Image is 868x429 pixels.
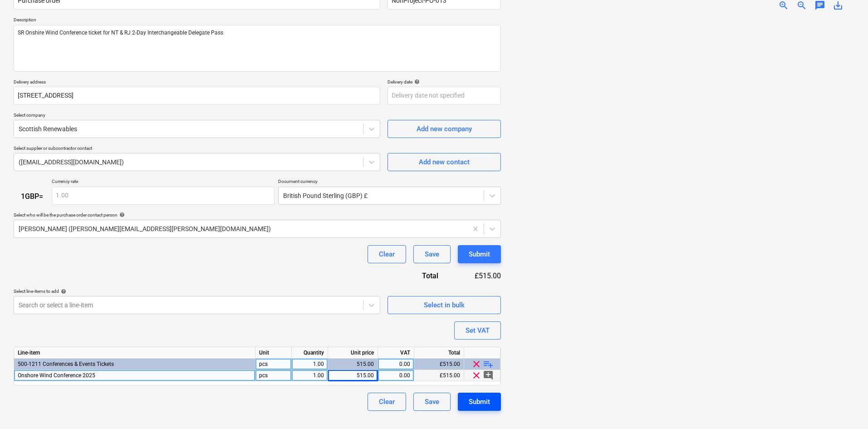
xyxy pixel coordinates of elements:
[387,296,501,314] button: Select in bulk
[332,370,374,381] div: 515.00
[419,156,470,168] div: Add new contact
[382,359,410,370] div: 0.00
[14,212,501,218] div: Select who will be the purchase order contact person
[14,25,501,72] textarea: SR Onshire Wind Conference ticket for NT & RJ 2-Day Interchangeable Delegate Pass
[483,359,494,370] span: playlist_add
[255,359,292,370] div: pcs
[417,123,472,135] div: Add new company
[14,192,52,201] div: 1 GBP =
[413,245,451,263] button: Save
[18,361,114,367] span: 500-1211 Conferences & Events Tickets
[14,288,380,294] div: Select line-items to add
[14,79,380,87] p: Delivery address
[469,248,490,260] div: Submit
[458,393,501,411] button: Submit
[382,370,410,381] div: 0.00
[378,347,414,359] div: VAT
[14,87,380,105] input: Delivery address
[18,372,95,379] span: Onshore Wind Conference 2025
[414,347,464,359] div: Total
[379,248,395,260] div: Clear
[413,393,451,411] button: Save
[425,248,439,260] div: Save
[412,79,420,84] span: help
[118,212,125,217] span: help
[466,325,490,336] div: Set VAT
[368,393,406,411] button: Clear
[328,347,378,359] div: Unit price
[483,370,494,381] span: add_comment
[425,396,439,408] div: Save
[471,370,482,381] span: clear
[387,87,501,105] input: Delivery date not specified
[52,178,275,186] p: Currency rate
[454,321,501,340] button: Set VAT
[295,359,324,370] div: 1.00
[255,370,292,381] div: pcs
[823,385,868,429] iframe: Chat Widget
[414,359,464,370] div: £515.00
[295,370,324,381] div: 1.00
[383,271,453,281] div: Total
[453,271,501,281] div: £515.00
[292,347,328,359] div: Quantity
[379,396,395,408] div: Clear
[424,299,465,311] div: Select in bulk
[368,245,406,263] button: Clear
[387,79,501,85] div: Delivery date
[278,178,501,186] p: Document currency
[387,120,501,138] button: Add new company
[255,347,292,359] div: Unit
[332,359,374,370] div: 515.00
[14,145,380,153] p: Select supplier or subcontractor contact
[458,245,501,263] button: Submit
[59,289,66,294] span: help
[387,153,501,171] button: Add new contact
[14,347,255,359] div: Line-item
[414,370,464,381] div: £515.00
[14,112,380,120] p: Select company
[471,359,482,370] span: clear
[14,17,501,25] p: Description
[469,396,490,408] div: Submit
